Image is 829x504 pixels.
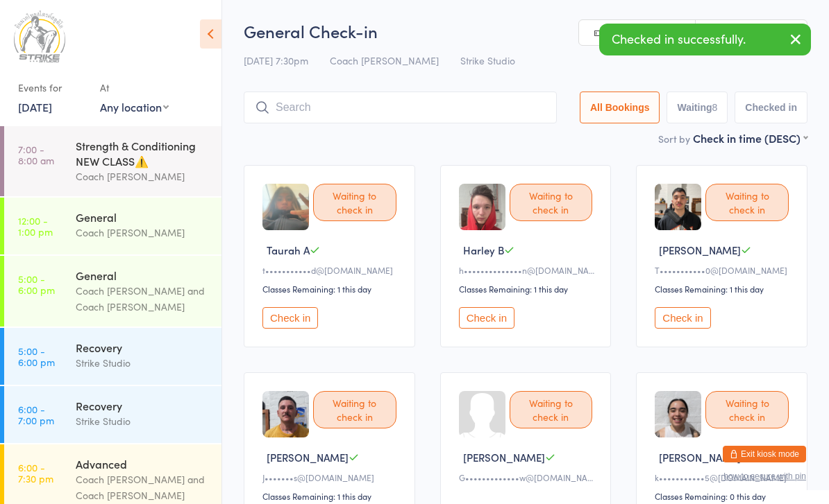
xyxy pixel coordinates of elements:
[313,391,396,428] div: Waiting to check in
[658,132,690,146] label: Sort by
[76,225,210,241] div: Coach [PERSON_NAME]
[313,184,396,221] div: Waiting to check in
[262,490,401,502] div: Classes Remaining: 1 this day
[459,283,597,295] div: Classes Remaining: 1 this day
[76,283,210,315] div: Coach [PERSON_NAME] and Coach [PERSON_NAME]
[460,53,515,67] span: Strike Studio
[659,450,751,464] span: [PERSON_NAME] G
[76,471,210,503] div: Coach [PERSON_NAME] and Coach [PERSON_NAME]
[4,328,221,385] a: 5:00 -6:00 pmRecoveryStrike Studio
[244,53,308,67] span: [DATE] 7:30pm
[463,450,545,464] span: [PERSON_NAME]
[463,243,504,257] span: Harley B
[76,413,210,429] div: Strike Studio
[18,345,55,367] time: 5:00 - 6:00 pm
[655,391,701,437] img: image1733122945.png
[655,471,793,483] div: k•••••••••••5@[DOMAIN_NAME]
[693,130,807,146] div: Check in time (DESC)
[262,391,309,437] img: image1736319898.png
[655,184,701,230] img: image1751879641.png
[18,462,53,484] time: 6:00 - 7:30 pm
[76,138,210,168] div: Strength & Conditioning NEW CLASS⚠️
[667,92,728,123] button: Waiting8
[76,398,210,413] div: Recovery
[18,273,55,295] time: 5:00 - 6:00 pm
[510,391,593,428] div: Waiting to check in
[76,168,210,184] div: Coach [PERSON_NAME]
[655,283,793,295] div: Classes Remaining: 1 this day
[262,264,401,276] div: t•••••••••••d@[DOMAIN_NAME]
[4,386,221,443] a: 6:00 -7:00 pmRecoveryStrike Studio
[712,102,718,113] div: 8
[459,264,597,276] div: h••••••••••••••n@[DOMAIN_NAME]
[267,243,310,257] span: Taurah A
[599,24,811,55] div: Checked in successfully.
[4,198,221,254] a: 12:00 -1:00 pmGeneralCoach [PERSON_NAME]
[76,268,210,283] div: General
[655,307,710,329] button: Check in
[735,92,807,123] button: Checked in
[18,76,86,99] div: Events for
[18,403,54,426] time: 6:00 - 7:00 pm
[244,92,557,123] input: Search
[459,307,514,329] button: Check in
[262,184,309,230] img: image1755257144.png
[723,446,806,462] button: Exit kiosk mode
[100,99,169,114] div: Any location
[267,450,349,464] span: [PERSON_NAME]
[76,209,210,225] div: General
[4,126,221,196] a: 7:00 -8:00 amStrength & Conditioning NEW CLASS⚠️Coach [PERSON_NAME]
[659,243,741,257] span: [PERSON_NAME]
[262,307,318,329] button: Check in
[4,256,221,327] a: 5:00 -6:00 pmGeneralCoach [PERSON_NAME] and Coach [PERSON_NAME]
[655,490,793,502] div: Classes Remaining: 0 this day
[262,283,401,295] div: Classes Remaining: 1 this day
[705,391,789,428] div: Waiting to check in
[655,264,793,276] div: T•••••••••••0@[DOMAIN_NAME]
[18,144,54,166] time: 7:00 - 8:00 am
[14,10,65,62] img: Strike Studio
[76,355,210,371] div: Strike Studio
[100,76,169,99] div: At
[244,19,807,42] h2: General Check-in
[262,471,401,483] div: J•••••••s@[DOMAIN_NAME]
[76,456,210,471] div: Advanced
[705,184,789,221] div: Waiting to check in
[18,215,53,237] time: 12:00 - 1:00 pm
[330,53,439,67] span: Coach [PERSON_NAME]
[18,99,52,114] a: [DATE]
[76,340,210,355] div: Recovery
[580,92,660,123] button: All Bookings
[723,471,806,481] button: how to secure with pin
[459,471,597,483] div: G•••••••••••••w@[DOMAIN_NAME]
[459,184,505,230] img: image1753094380.png
[510,184,593,221] div: Waiting to check in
